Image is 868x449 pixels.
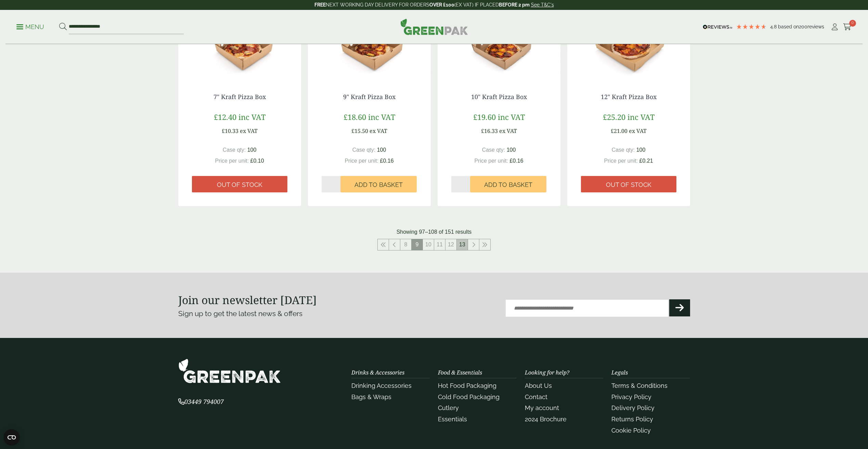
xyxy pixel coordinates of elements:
[604,158,638,164] span: Price per unit:
[178,308,409,319] p: Sign up to get the latest news & offers
[778,24,799,29] span: Based on
[849,20,856,27] span: 0
[770,24,778,29] span: 4.8
[627,112,655,122] span: inc VAT
[351,382,412,389] a: Drinking Accessories
[351,127,368,135] span: £15.50
[507,147,516,153] span: 100
[525,382,552,389] a: About Us
[423,239,434,250] a: 10
[343,93,396,101] a: 9" Kraft Pizza Box
[445,239,456,250] a: 12
[238,112,265,122] span: inc VAT
[352,147,376,153] span: Case qty:
[484,181,532,189] span: Add to Basket
[438,404,459,411] a: Cutlery
[178,397,224,406] span: 03449 794007
[481,127,498,135] span: £16.33
[192,176,287,192] a: Out of stock
[611,416,653,423] a: Returns Policy
[400,18,468,35] img: GreenPak Supplies
[807,24,824,29] span: reviews
[213,93,266,101] a: 7" Kraft Pizza Box
[499,127,517,135] span: ex VAT
[354,181,403,189] span: Add to Basket
[438,416,467,423] a: Essentials
[474,158,508,164] span: Price per unit:
[370,127,387,135] span: ex VAT
[470,176,546,192] button: Add to Basket
[525,393,547,400] a: Contact
[3,429,20,446] button: Open CMP widget
[581,176,676,192] a: Out of stock
[525,416,567,423] a: 2024 Brochure
[215,158,249,164] span: Price per unit:
[178,292,317,307] strong: Join our newsletter [DATE]
[601,93,657,101] a: 12" Kraft Pizza Box
[471,93,527,101] a: 10" Kraft Pizza Box
[222,127,238,135] span: £10.33
[611,393,651,400] a: Privacy Policy
[223,147,246,153] span: Case qty:
[438,393,500,400] a: Cold Food Packaging
[736,24,767,30] div: 4.79 Stars
[611,427,651,434] a: Cookie Policy
[629,127,647,135] span: ex VAT
[799,24,807,29] span: 200
[639,158,653,164] span: £0.21
[498,112,525,122] span: inc VAT
[397,228,472,236] p: Showing 97–108 of 151 results
[247,147,257,153] span: 100
[531,2,554,8] a: See T&C's
[830,24,839,30] i: My Account
[400,239,411,250] a: 8
[368,112,395,122] span: inc VAT
[178,358,281,383] img: GreenPak Supplies
[636,147,646,153] span: 100
[611,127,627,135] span: £21.00
[250,158,264,164] span: £0.10
[510,158,523,164] span: £0.16
[843,22,852,32] a: 0
[214,112,236,122] span: £12.40
[412,239,423,250] span: 9
[611,404,655,411] a: Delivery Policy
[429,2,454,8] strong: OVER £100
[217,181,262,189] span: Out of stock
[611,382,668,389] a: Terms & Conditions
[351,393,391,400] a: Bags & Wraps
[482,147,505,153] span: Case qty:
[525,404,559,411] a: My account
[240,127,258,135] span: ex VAT
[345,158,378,164] span: Price per unit:
[457,239,468,250] a: 13
[703,25,733,29] img: REVIEWS.io
[380,158,394,164] span: £0.16
[178,399,224,405] a: 03449 794007
[499,2,530,8] strong: BEFORE 2 pm
[612,147,635,153] span: Case qty:
[438,382,496,389] a: Hot Food Packaging
[603,112,625,122] span: £25.20
[344,112,366,122] span: £18.60
[434,239,445,250] a: 11
[473,112,496,122] span: £19.60
[16,23,44,31] p: Menu
[843,24,852,30] i: Cart
[16,23,44,30] a: Menu
[340,176,417,192] button: Add to Basket
[314,2,326,8] strong: FREE
[377,147,386,153] span: 100
[606,181,651,189] span: Out of stock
